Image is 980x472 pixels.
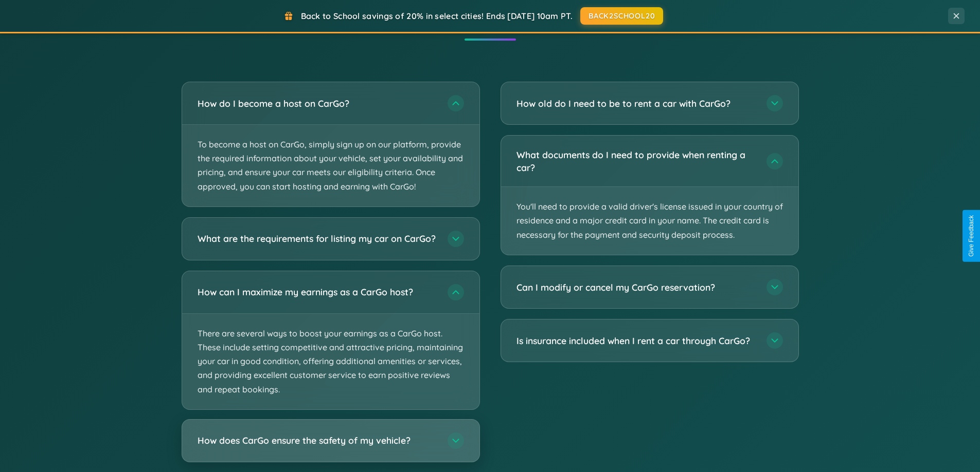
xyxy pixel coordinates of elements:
[516,281,756,294] h3: Can I modify or cancel my CarGo reservation?
[516,148,756,174] h3: What documents do I need to provide when renting a car?
[198,97,437,110] h3: How do I become a host on CarGo?
[501,187,798,255] p: You'll need to provide a valid driver's license issued in your country of residence and a major c...
[968,215,975,257] div: Give Feedback
[516,97,756,110] h3: How old do I need to be to rent a car with CarGo?
[198,434,437,447] h3: How does CarGo ensure the safety of my vehicle?
[198,232,437,245] h3: What are the requirements for listing my car on CarGo?
[580,7,663,25] button: BACK2SCHOOL20
[301,11,573,21] span: Back to School savings of 20% in select cities! Ends [DATE] 10am PT.
[198,286,437,298] h3: How can I maximize my earnings as a CarGo host?
[182,314,479,409] p: There are several ways to boost your earnings as a CarGo host. These include setting competitive ...
[182,125,479,206] p: To become a host on CarGo, simply sign up on our platform, provide the required information about...
[516,334,756,347] h3: Is insurance included when I rent a car through CarGo?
